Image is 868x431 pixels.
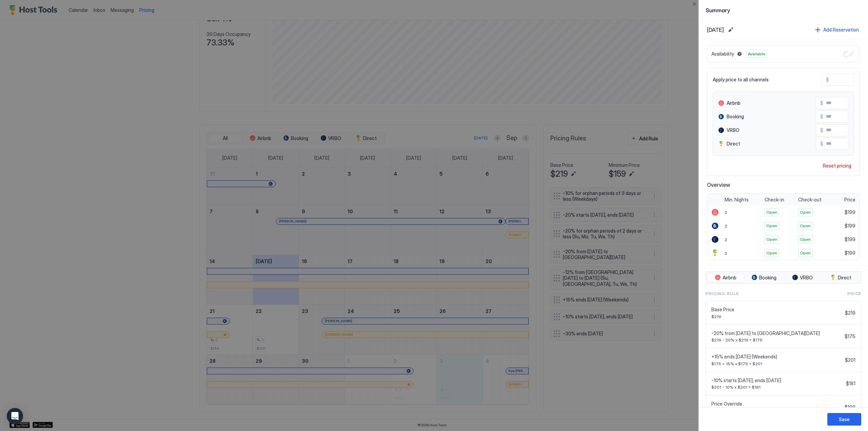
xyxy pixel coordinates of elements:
span: 2 [725,237,727,242]
span: $ [820,127,823,133]
div: tab-group [706,271,861,284]
button: Save [827,413,861,426]
span: Check-out [798,197,822,203]
span: Apply price to all channels [713,77,769,83]
span: Open [800,250,811,256]
span: $ [820,141,823,147]
span: $201 - 10% x $201 = $181 [711,385,843,390]
span: Open [766,223,777,229]
span: $201 [845,357,855,363]
span: $199 [845,223,855,229]
span: Price Override [711,401,842,407]
span: 2 [725,210,727,215]
span: $ [826,77,829,83]
button: Booking [746,273,783,282]
span: Open [800,223,811,229]
span: Airbnb [723,275,736,281]
span: 2 [725,223,727,229]
span: $175 [845,333,855,339]
span: Open [766,250,777,256]
div: Reset pricing [823,162,851,169]
button: Reset pricing [820,161,854,170]
span: $219 [845,310,855,316]
span: $175 + 15% x $175 = $201 [711,361,842,366]
div: Add Reservation [823,26,859,33]
span: VRBO [800,275,813,281]
span: Price [844,197,855,203]
span: Booking [727,114,744,120]
span: $199 [845,250,855,256]
span: Open [800,209,811,215]
button: Blocked dates override all pricing rules and remain unavailable until manually unblocked [735,50,744,58]
span: Open [766,209,777,215]
button: Airbnb [707,273,744,282]
span: $181 [846,380,855,387]
span: Base Price [711,307,842,313]
span: Airbnb [727,100,741,106]
button: Add Reservation [814,25,860,34]
span: -10% starts [DATE], ends [DATE] [711,377,843,384]
span: Summary [706,5,861,14]
span: +15% ends [DATE] (Weekends) [711,354,842,360]
span: Available [748,51,765,57]
span: $199 [845,404,855,410]
span: $ [820,114,823,120]
span: Direct [838,275,851,281]
button: Direct [823,273,860,282]
span: $199 [845,209,855,215]
span: Check-in [765,197,784,203]
div: Open Intercom Messenger [7,408,23,424]
span: $199 [845,236,855,242]
span: Direct [727,141,740,147]
span: VRBO [727,127,739,133]
span: Price [847,291,861,297]
span: [DATE] [707,26,724,33]
span: Min. Nights [725,197,749,203]
span: Open [800,236,811,242]
span: Open [766,236,777,242]
span: Booking [759,275,776,281]
div: Save [839,416,850,423]
span: 2 [725,251,727,256]
span: $219 - 20% x $219 = $175 [711,337,842,342]
span: Availability [711,51,734,57]
span: -20% from [DATE] to [GEOGRAPHIC_DATA][DATE] [711,330,842,336]
button: VRBO [784,273,821,282]
span: Overview [707,181,860,188]
span: Pricing Rule [706,291,739,297]
span: $ [820,100,823,106]
span: $219 [711,314,842,319]
button: Edit date range [727,26,735,34]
